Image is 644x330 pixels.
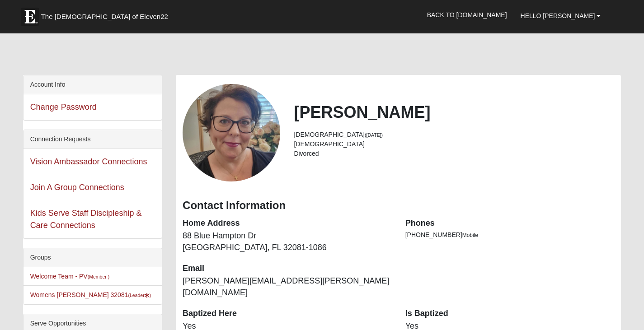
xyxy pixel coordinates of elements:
small: ([DATE]) [365,132,383,138]
dd: [PERSON_NAME][EMAIL_ADDRESS][PERSON_NAME][DOMAIN_NAME] [183,275,392,298]
li: [PHONE_NUMBER] [405,230,615,240]
img: Eleven22 logo [21,8,39,26]
small: (Member ) [88,274,109,279]
span: Mobile [462,232,478,238]
a: Join A Group Connections [30,183,124,192]
a: Back to [DOMAIN_NAME] [420,4,514,26]
li: [DEMOGRAPHIC_DATA] [294,139,614,149]
a: View Fullsize Photo [183,84,280,181]
span: The [DEMOGRAPHIC_DATA] of Eleven22 [41,12,168,21]
div: Account Info [24,75,162,94]
dt: Home Address [183,218,392,229]
a: Kids Serve Staff Discipleship & Care Connections [30,209,142,230]
h3: Contact Information [183,199,614,212]
div: Connection Requests [24,130,162,149]
li: [DEMOGRAPHIC_DATA] [294,130,614,139]
dt: Email [183,263,392,274]
dd: 88 Blue Hampton Dr [GEOGRAPHIC_DATA], FL 32081-1086 [183,230,392,253]
a: Womens [PERSON_NAME] 32081(Leader) [30,291,151,298]
span: Hello [PERSON_NAME] [521,12,595,19]
li: Divorced [294,149,614,158]
dt: Is Baptized [405,308,615,320]
a: The [DEMOGRAPHIC_DATA] of Eleven22 [16,3,197,26]
a: Vision Ambassador Connections [30,157,147,166]
dt: Phones [405,218,615,229]
dt: Baptized Here [183,308,392,320]
h2: [PERSON_NAME] [294,102,614,122]
div: Groups [24,248,162,267]
small: (Leader ) [128,293,151,298]
a: Welcome Team - PV(Member ) [30,273,110,280]
a: Change Password [30,102,97,112]
a: Hello [PERSON_NAME] [514,5,608,27]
